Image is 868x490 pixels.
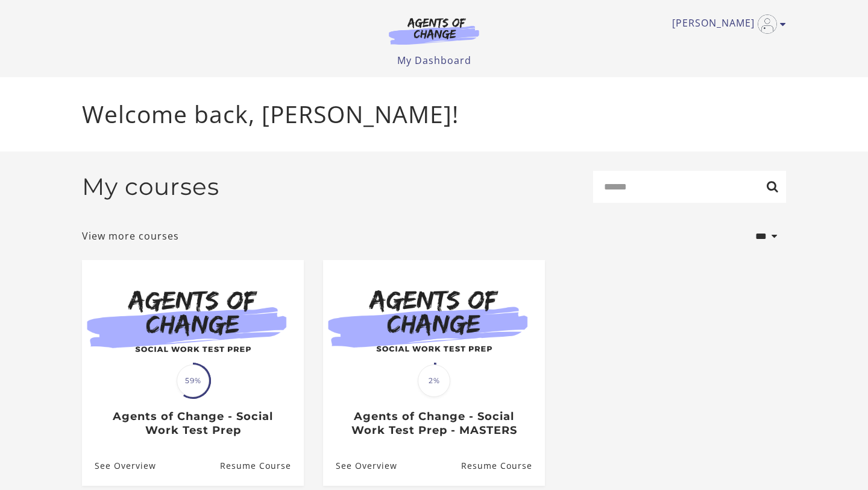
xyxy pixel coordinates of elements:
[397,54,471,67] a: My Dashboard
[82,173,219,201] h2: My courses
[672,14,780,34] a: Toggle menu
[418,364,450,397] span: 2%
[336,410,532,437] h3: Agents of Change - Social Work Test Prep - MASTERS
[220,447,304,486] a: Agents of Change - Social Work Test Prep: Resume Course
[82,97,786,132] p: Welcome back, [PERSON_NAME]!
[82,229,179,243] a: View more courses
[461,447,545,486] a: Agents of Change - Social Work Test Prep - MASTERS: Resume Course
[82,447,156,486] a: Agents of Change - Social Work Test Prep: See Overview
[95,410,291,437] h3: Agents of Change - Social Work Test Prep
[323,447,397,486] a: Agents of Change - Social Work Test Prep - MASTERS: See Overview
[177,364,209,397] span: 59%
[376,17,492,45] img: Agents of Change Logo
